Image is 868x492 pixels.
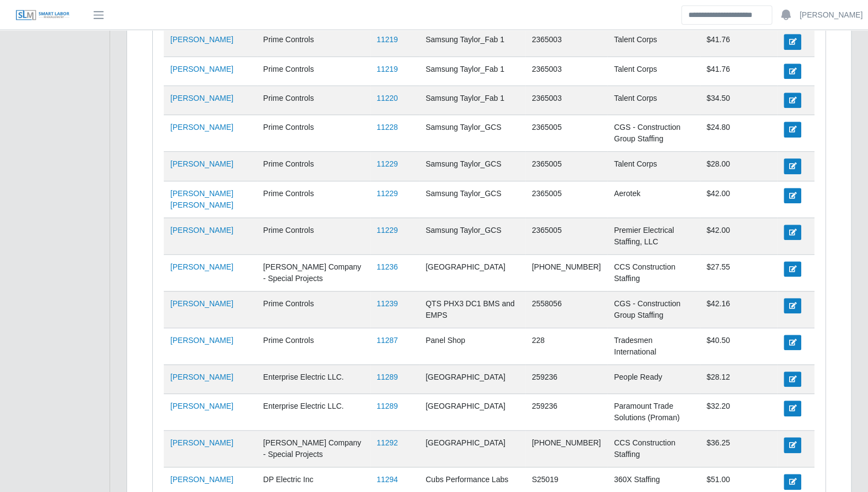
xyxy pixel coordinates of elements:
[257,218,370,254] td: Prime Controls
[170,373,233,381] a: [PERSON_NAME]
[257,115,370,152] td: Prime Controls
[419,181,525,218] td: Samsung Taylor_GCS
[257,27,370,56] td: Prime Controls
[257,328,370,364] td: Prime Controls
[15,9,70,21] img: SLM Logo
[170,35,233,44] a: [PERSON_NAME]
[525,152,607,181] td: 2365005
[700,394,777,431] td: $32.20
[700,115,777,152] td: $24.80
[419,254,525,291] td: [GEOGRAPHIC_DATA]
[257,86,370,115] td: Prime Controls
[607,115,700,152] td: CGS - Construction Group Staffing
[170,226,233,234] a: [PERSON_NAME]
[700,431,777,467] td: $36.25
[257,431,370,467] td: [PERSON_NAME] Company - Special Projects
[377,123,398,131] a: 11228
[525,291,607,328] td: 2558056
[607,56,700,85] td: Talent Corps
[257,291,370,328] td: Prime Controls
[607,394,700,431] td: Paramount Trade Solutions (Proman)
[377,438,398,447] a: 11292
[525,181,607,218] td: 2365005
[377,65,398,73] a: 11219
[700,291,777,328] td: $42.16
[170,189,233,209] a: [PERSON_NAME] [PERSON_NAME]
[700,254,777,291] td: $27.55
[377,336,398,345] a: 11287
[681,5,772,25] input: Search
[170,262,233,271] a: [PERSON_NAME]
[257,394,370,431] td: Enterprise Electric LLC.
[377,262,398,271] a: 11236
[257,181,370,218] td: Prime Controls
[257,152,370,181] td: Prime Controls
[525,394,607,431] td: 259236
[700,218,777,254] td: $42.00
[607,364,700,393] td: People Ready
[170,123,233,131] a: [PERSON_NAME]
[525,115,607,152] td: 2365005
[419,364,525,393] td: [GEOGRAPHIC_DATA]
[377,402,398,410] a: 11289
[607,431,700,467] td: CCS Construction Staffing
[607,291,700,328] td: CGS - Construction Group Staffing
[607,328,700,364] td: Tradesmen International
[170,159,233,168] a: [PERSON_NAME]
[377,35,398,44] a: 11219
[419,115,525,152] td: Samsung Taylor_GCS
[525,86,607,115] td: 2365003
[700,56,777,85] td: $41.76
[170,402,233,410] a: [PERSON_NAME]
[525,27,607,56] td: 2365003
[257,56,370,85] td: Prime Controls
[377,299,398,308] a: 11239
[419,86,525,115] td: Samsung Taylor_Fab 1
[419,431,525,467] td: [GEOGRAPHIC_DATA]
[170,336,233,345] a: [PERSON_NAME]
[607,152,700,181] td: Talent Corps
[525,218,607,254] td: 2365005
[525,431,607,467] td: [PHONE_NUMBER]
[419,291,525,328] td: QTS PHX3 DC1 BMS and EMPS
[525,364,607,393] td: 259236
[419,328,525,364] td: Panel Shop
[607,181,700,218] td: Aerotek
[419,27,525,56] td: Samsung Taylor_Fab 1
[700,152,777,181] td: $28.00
[525,328,607,364] td: 228
[700,86,777,115] td: $34.50
[525,254,607,291] td: [PHONE_NUMBER]
[377,189,398,198] a: 11229
[607,254,700,291] td: CCS Construction Staffing
[419,218,525,254] td: Samsung Taylor_GCS
[800,9,863,21] a: [PERSON_NAME]
[377,159,398,168] a: 11229
[377,226,398,234] a: 11229
[377,373,398,381] a: 11289
[419,152,525,181] td: Samsung Taylor_GCS
[700,27,777,56] td: $41.76
[170,475,233,484] a: [PERSON_NAME]
[607,86,700,115] td: Talent Corps
[170,65,233,73] a: [PERSON_NAME]
[377,475,398,484] a: 11294
[525,56,607,85] td: 2365003
[700,328,777,364] td: $40.50
[257,364,370,393] td: Enterprise Electric LLC.
[170,299,233,308] a: [PERSON_NAME]
[700,181,777,218] td: $42.00
[170,438,233,447] a: [PERSON_NAME]
[419,394,525,431] td: [GEOGRAPHIC_DATA]
[419,56,525,85] td: Samsung Taylor_Fab 1
[257,254,370,291] td: [PERSON_NAME] Company - Special Projects
[377,94,398,102] a: 11220
[700,364,777,393] td: $28.12
[607,27,700,56] td: Talent Corps
[170,94,233,102] a: [PERSON_NAME]
[607,218,700,254] td: Premier Electrical Staffing, LLC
